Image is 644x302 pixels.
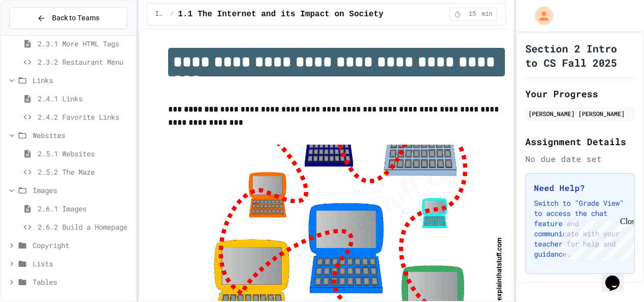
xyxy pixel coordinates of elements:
[559,217,634,260] iframe: chat widget
[525,41,635,70] h1: Section 2 Intro to CS Fall 2025
[38,148,131,159] span: 2.5.1 Websites
[38,112,131,122] span: 2.4.2 Favorite Links
[33,130,131,141] span: Websites
[38,38,131,49] span: 2.3.1 More HTML Tags
[534,182,626,194] h3: Need Help?
[525,87,635,101] h2: Your Progress
[52,13,99,23] span: Back to Teams
[38,93,131,104] span: 2.4.1 Links
[528,109,632,118] div: [PERSON_NAME] [PERSON_NAME]
[38,203,131,214] span: 2.6.1 Images
[33,240,131,251] span: Copyright
[38,222,131,232] span: 2.6.2 Build a Homepage
[9,7,127,29] button: Back to Teams
[178,8,383,20] span: 1.1 The Internet and its Impact on Society
[33,75,131,86] span: Links
[534,198,626,259] p: Switch to "Grade View" to access the chat feature and communicate with your teacher for help and ...
[4,4,70,65] div: Chat with us now!Close
[524,4,556,28] div: My Account
[33,258,131,269] span: Lists
[525,153,635,165] div: No due date set
[170,10,174,18] span: /
[38,167,131,177] span: 2.5.2 The Maze
[33,185,131,196] span: Images
[525,134,635,149] h2: Assignment Details
[464,10,480,18] span: 15
[481,10,493,18] span: min
[155,10,167,18] span: Intro to the Web
[601,261,634,292] iframe: chat widget
[38,57,131,67] span: 2.3.2 Restaurant Menu
[33,277,131,287] span: Tables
